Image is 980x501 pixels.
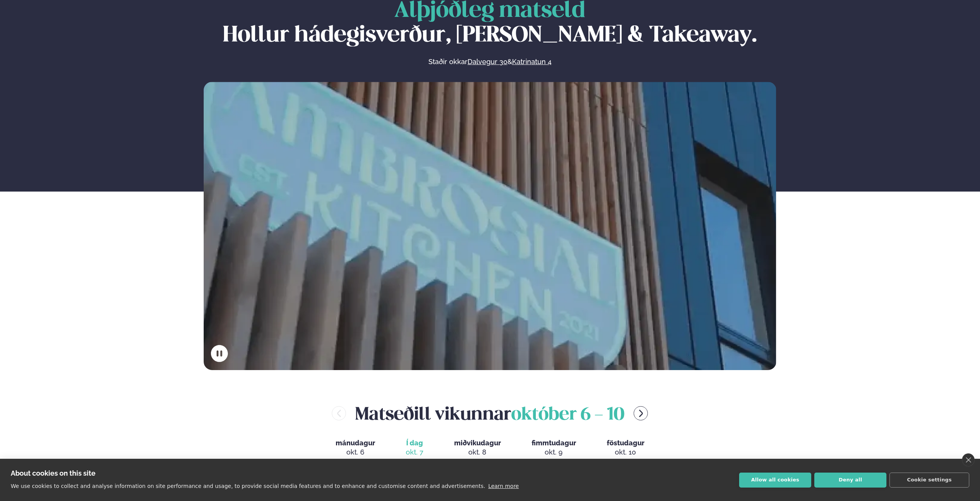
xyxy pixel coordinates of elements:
button: menu-btn-right [634,406,648,420]
a: Learn more [488,483,519,489]
span: miðvikudagur [454,439,501,447]
button: fimmtudagur okt. 9 [525,435,582,461]
button: Í dag okt. 7 [400,435,430,461]
span: október 6 - 10 [511,407,624,423]
div: okt. 8 [454,448,501,457]
span: Í dag [406,438,423,448]
span: fimmtudagur [532,439,576,447]
button: mánudagur okt. 6 [329,435,381,461]
span: föstudagur [607,439,644,447]
div: okt. 7 [406,448,423,457]
div: okt. 9 [532,448,576,457]
p: Staðir okkar & [345,57,635,66]
button: föstudagur okt. 10 [601,435,651,461]
button: Deny all [814,473,886,488]
a: close [962,453,975,466]
button: menu-btn-left [332,406,346,420]
a: Dalvegur 30 [468,57,507,66]
a: Katrinatun 4 [512,57,552,66]
strong: About cookies on this site [11,469,96,477]
span: Alþjóðleg matseld [394,0,585,21]
div: okt. 10 [607,448,644,457]
h2: Matseðill vikunnar [355,401,624,426]
span: mánudagur [336,439,375,447]
div: okt. 6 [336,448,375,457]
button: Cookie settings [889,473,969,488]
p: We use cookies to collect and analyse information on site performance and usage, to provide socia... [11,483,485,489]
button: Allow all cookies [739,473,811,488]
button: miðvikudagur okt. 8 [448,435,507,461]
